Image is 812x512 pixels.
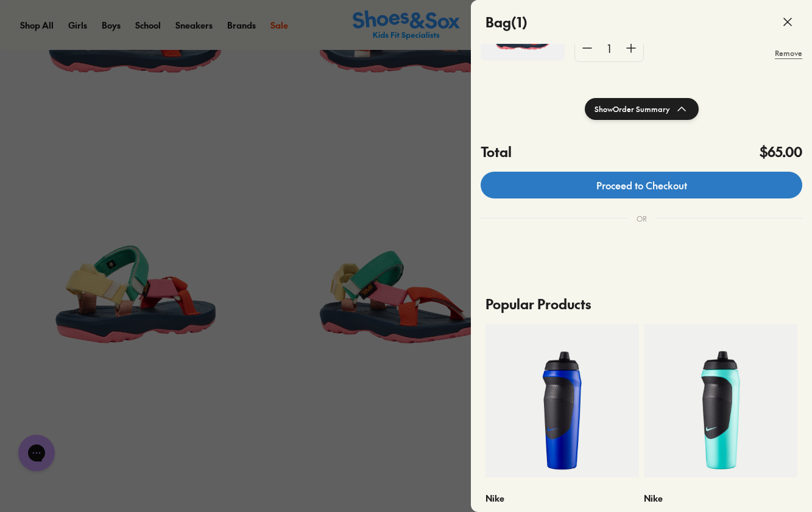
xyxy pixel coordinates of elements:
[485,492,639,505] p: Nike
[481,172,802,198] a: Proceed to Checkout
[481,142,512,162] h4: Total
[627,203,657,234] div: OR
[599,35,619,61] div: 1
[6,4,43,41] button: Gorgias live chat
[760,142,802,162] h4: $65.00
[644,492,797,505] p: Nike
[485,284,797,324] p: Popular Products
[585,98,699,120] button: ShowOrder Summary
[485,12,528,32] h4: Bag ( 1 )
[481,248,802,281] iframe: PayPal-paypal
